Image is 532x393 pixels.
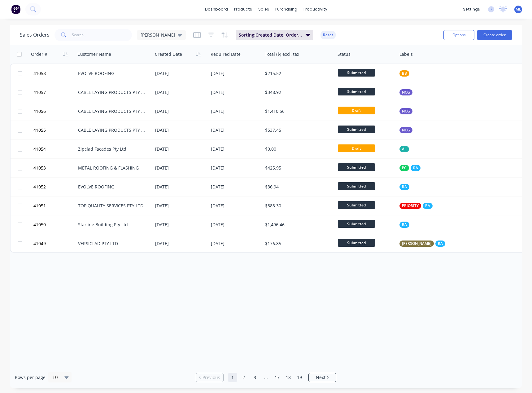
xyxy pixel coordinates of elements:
[78,241,147,247] div: VERSICLAD PTY LTD
[338,182,375,190] span: Submitted
[155,51,182,57] div: Created Date
[265,108,329,114] div: $1,410.56
[265,70,329,77] div: $215.52
[211,184,260,190] div: [DATE]
[402,70,407,77] span: BB
[33,165,46,171] span: 41053
[338,201,375,209] span: Submitted
[20,32,50,38] h1: Sales Orders
[32,121,78,139] button: 41055
[155,89,206,95] div: [DATE]
[15,374,46,381] span: Rows per page
[265,184,329,190] div: $36.94
[155,184,206,190] div: [DATE]
[33,70,46,77] span: 41058
[33,184,46,190] span: 41052
[265,222,329,228] div: $1,496.46
[32,64,78,83] button: 41058
[300,5,330,14] div: productivity
[338,51,351,57] div: Status
[155,146,206,152] div: [DATE]
[338,69,375,77] span: Submitted
[338,144,375,152] span: Draft
[265,165,329,171] div: $425.95
[32,102,78,121] button: 41056
[239,32,302,38] span: Sorting: Created Date, Order #
[338,88,375,95] span: Submitted
[309,374,336,381] a: Next page
[78,222,147,228] div: Starline Building Pty Ltd
[33,146,46,152] span: 41054
[338,107,375,114] span: Draft
[273,373,282,382] a: Page 17
[460,5,483,14] div: settings
[78,165,147,171] div: METAL ROOFING & FLASHING
[399,127,412,133] button: NCG
[155,108,206,114] div: [DATE]
[211,146,260,152] div: [DATE]
[211,108,260,114] div: [DATE]
[399,89,412,95] button: NCG
[402,165,407,171] span: PC
[402,184,407,190] span: RA
[32,83,78,102] button: 41057
[211,51,241,57] div: Required Date
[211,222,260,228] div: [DATE]
[32,178,78,196] button: 41052
[78,108,147,114] div: CABLE LAYING PRODUCTS PTY LTD
[231,5,255,14] div: products
[141,32,175,38] span: [PERSON_NAME]
[413,165,418,171] span: RA
[236,30,313,40] button: Sorting:Created Date, Order #
[321,31,336,39] button: Reset
[399,51,413,57] div: Labels
[78,146,147,152] div: Zipclad Facades Pty Ltd
[338,220,375,228] span: Submitted
[402,146,407,152] span: AL
[265,51,299,57] div: Total ($) excl. tax
[78,184,147,190] div: EVOLVE ROOFING
[33,108,46,114] span: 41056
[155,241,206,247] div: [DATE]
[239,373,248,382] a: Page 2
[78,203,147,209] div: TOP QUALITY SERVICES PTY LTD
[78,127,147,133] div: CABLE LAYING PRODUCTS PTY LTD
[202,5,231,14] a: dashboard
[228,373,237,382] a: Page 1 is your current page
[516,7,521,12] span: ML
[265,89,329,95] div: $348.92
[402,108,410,114] span: NCG
[338,126,375,133] span: Submitted
[155,222,206,228] div: [DATE]
[438,241,443,247] span: RA
[211,203,260,209] div: [DATE]
[399,203,433,209] button: PRIORITYRA
[265,203,329,209] div: $883.30
[196,374,223,381] a: Previous page
[338,163,375,171] span: Submitted
[33,127,46,133] span: 41055
[33,203,46,209] span: 41051
[211,241,260,247] div: [DATE]
[32,140,78,158] button: 41054
[255,5,272,14] div: sales
[443,30,474,40] button: Options
[402,222,407,228] span: RA
[72,29,132,41] input: Search...
[265,127,329,133] div: $537.45
[402,203,419,209] span: PRIORITY
[32,234,78,253] button: 41049
[338,239,375,247] span: Submitted
[32,215,78,234] button: 41050
[272,5,300,14] div: purchasing
[32,159,78,177] button: 41053
[316,374,325,381] span: Next
[265,241,329,247] div: $176.85
[399,146,409,152] button: AL
[33,222,46,228] span: 41050
[32,196,78,215] button: 41051
[193,373,339,382] ul: Pagination
[265,146,329,152] div: $0.00
[402,241,431,247] span: [PERSON_NAME]
[399,108,412,114] button: NCG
